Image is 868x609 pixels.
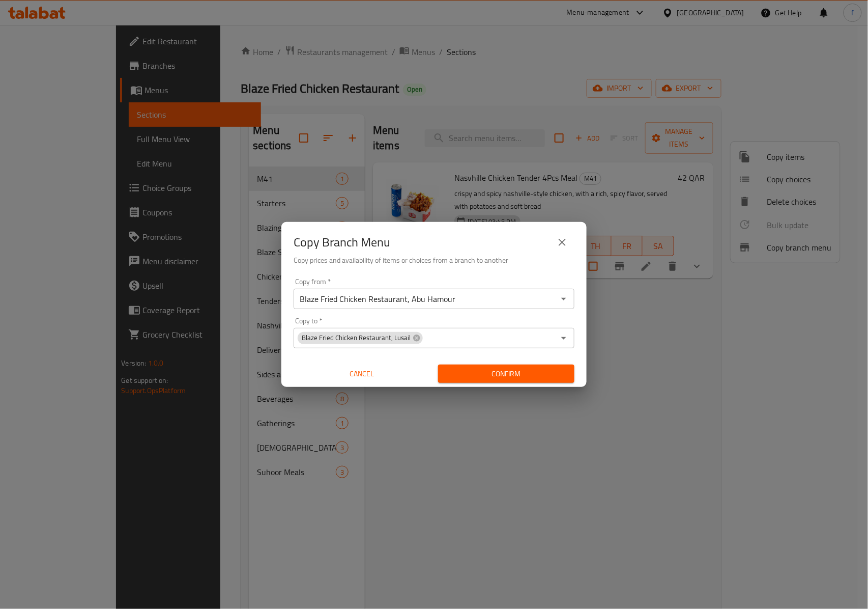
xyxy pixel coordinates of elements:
[294,234,390,251] h2: Copy Branch Menu
[298,368,426,380] span: Cancel
[294,255,574,266] h6: Copy prices and availability of items or choices from a branch to another
[438,365,574,383] button: Confirm
[557,292,571,306] button: Open
[298,333,415,343] span: Blaze Fried Chicken Restaurant, Lusail
[557,331,571,345] button: Open
[294,365,430,383] button: Cancel
[550,230,574,255] button: close
[298,332,423,344] div: Blaze Fried Chicken Restaurant, Lusail
[446,368,566,380] span: Confirm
